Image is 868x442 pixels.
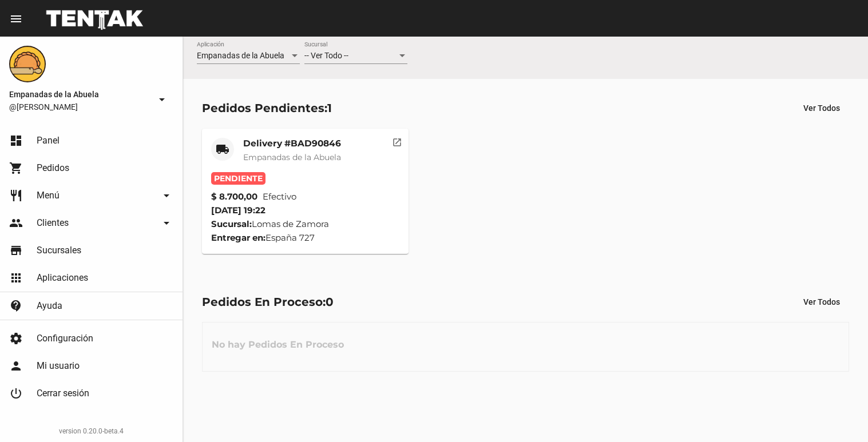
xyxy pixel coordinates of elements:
span: Empanadas de la Abuela [243,152,341,162]
div: Lomas de Zamora [211,217,399,231]
strong: $ 8.700,00 [211,190,257,204]
button: Ver Todos [794,98,849,118]
div: Pedidos En Proceso: [202,293,334,311]
mat-icon: dashboard [9,134,23,148]
span: Empanadas de la Abuela [9,87,150,101]
mat-icon: contact_support [9,299,23,313]
mat-icon: people [9,216,23,230]
mat-icon: arrow_drop_down [155,93,169,106]
span: Menú [37,190,60,201]
span: Sucursales [37,245,81,256]
div: Pedidos Pendientes: [202,99,332,117]
span: Pedidos [37,162,69,174]
span: Ver Todos [803,103,840,113]
mat-icon: local_shipping [216,142,229,156]
button: Ver Todos [794,292,849,312]
mat-icon: arrow_drop_down [160,216,173,230]
span: Empanadas de la Abuela [197,51,284,60]
span: Configuración [37,333,93,344]
span: -- Ver Todo -- [304,51,348,60]
span: Panel [37,135,60,146]
strong: Entregar en: [211,232,265,243]
span: 0 [326,295,334,309]
span: Cerrar sesión [37,388,89,399]
span: 1 [327,101,332,115]
div: version 0.20.0-beta.4 [9,425,173,437]
span: Clientes [37,217,69,229]
span: Ver Todos [803,297,840,306]
mat-icon: settings [9,332,23,345]
span: Aplicaciones [37,272,88,284]
h3: No hay Pedidos En Proceso [203,328,353,362]
span: Mi usuario [37,360,80,372]
mat-icon: open_in_new [392,136,402,146]
mat-icon: shopping_cart [9,161,23,175]
mat-icon: store [9,244,23,257]
span: @[PERSON_NAME] [9,101,150,113]
mat-icon: person [9,359,23,373]
mat-icon: arrow_drop_down [160,189,173,202]
div: España 727 [211,231,399,245]
img: f0136945-ed32-4f7c-91e3-a375bc4bb2c5.png [9,46,46,82]
mat-icon: power_settings_new [9,387,23,400]
span: Efectivo [263,190,296,204]
mat-icon: apps [9,271,23,285]
span: Ayuda [37,300,62,312]
span: [DATE] 19:22 [211,205,265,216]
span: Pendiente [211,172,265,185]
mat-icon: menu [9,12,23,26]
strong: Sucursal: [211,218,252,229]
mat-icon: restaurant [9,189,23,202]
mat-card-title: Delivery #BAD90846 [243,138,341,149]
